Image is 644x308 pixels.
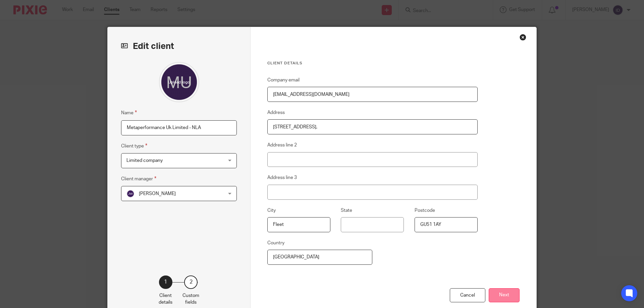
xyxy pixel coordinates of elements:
label: Name [121,109,137,117]
label: Address [267,109,285,116]
p: Client details [159,292,172,306]
label: Client manager [121,175,156,183]
span: Limited company [126,158,163,163]
div: Cancel [450,288,485,303]
div: 2 [184,275,198,289]
label: Address line 3 [267,174,297,181]
p: Custom fields [182,292,199,306]
div: Close this dialog window [520,34,526,41]
label: Address line 2 [267,142,297,148]
div: 1 [159,275,172,289]
label: Country [267,240,284,246]
img: svg%3E [126,190,135,198]
label: State [341,207,352,214]
label: Company email [267,77,300,83]
label: Postcode [415,207,435,214]
h2: Edit client [121,41,237,52]
span: [PERSON_NAME] [139,191,176,196]
h3: Client details [267,61,478,66]
label: Client type [121,142,147,150]
label: City [267,207,276,214]
button: Next [489,288,520,303]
